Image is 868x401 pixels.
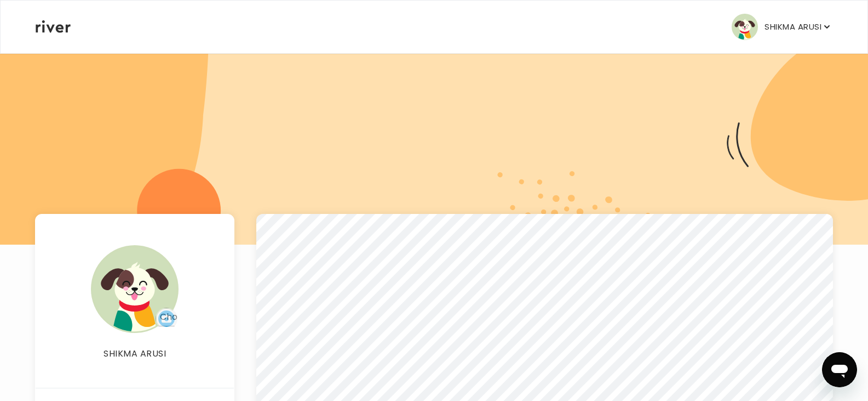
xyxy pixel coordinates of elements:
img: user avatar [732,14,758,40]
img: user avatar [91,245,179,333]
p: SHIKMA ARUSI [764,19,821,35]
p: SHIKMA ARUSI [36,346,234,362]
iframe: Button to launch messaging window [822,352,857,387]
button: user avatarSHIKMA ARUSI [732,14,832,40]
